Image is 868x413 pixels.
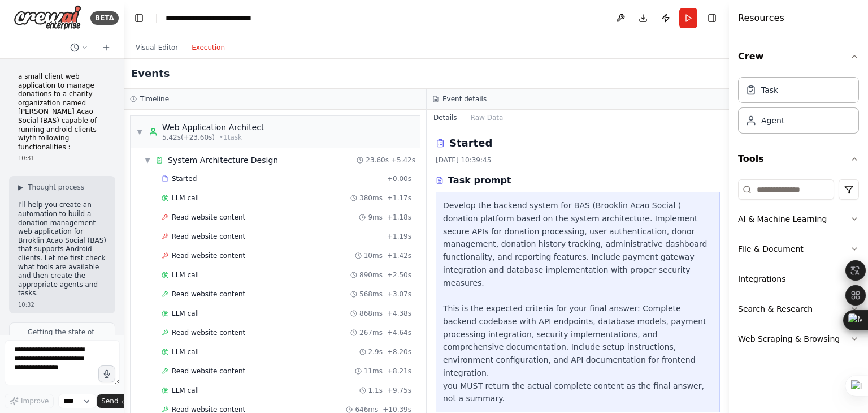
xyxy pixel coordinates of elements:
span: ▶ [18,183,23,192]
span: Send [101,397,118,406]
p: a small client web application to manage donations to a charity organization named [PERSON_NAME] ... [18,72,106,152]
div: 10:31 [18,154,106,162]
span: + 8.20s [387,347,411,356]
div: Develop the backend system for BAS (Brooklin Acao Social ) donation platform based on the system ... [443,199,713,405]
span: ▼ [144,156,151,165]
div: Crew [738,72,859,143]
p: I'll help you create an automation to build a donation management web application for Brroklin Ac... [18,201,106,298]
span: LLM call [172,347,199,356]
span: Read website content [172,367,245,376]
span: 1.1s [368,386,383,395]
h3: Task prompt [448,174,511,187]
span: ▼ [136,127,143,136]
span: 380ms [359,193,383,203]
span: 9ms [368,213,383,222]
button: Visual Editor [129,41,185,54]
span: + 3.07s [387,290,411,299]
div: Agent [761,115,784,126]
span: LLM call [172,386,199,395]
div: 10:32 [18,300,106,309]
button: Details [427,110,464,126]
button: Crew [738,41,859,72]
span: LLM call [172,270,199,279]
span: Read website content [172,290,245,299]
span: + 1.42s [387,251,411,260]
button: Click to speak your automation idea [98,365,115,382]
span: 10ms [364,251,383,260]
span: Thought process [28,183,84,192]
span: Read website content [172,213,245,222]
button: Execution [185,41,232,54]
span: + 0.00s [387,174,411,183]
button: Send [97,394,132,408]
span: Read website content [172,251,245,260]
nav: breadcrumb [166,12,251,24]
button: Search & Research [738,294,859,324]
span: • 1 task [219,133,242,142]
button: Start a new chat [97,41,115,54]
button: Raw Data [464,110,510,126]
div: [DATE] 10:39:45 [436,156,720,165]
span: + 5.42s [391,156,415,165]
span: Started [172,174,197,183]
div: System Architecture Design [168,154,278,166]
span: LLM call [172,309,199,318]
span: Improve [21,397,49,406]
span: 23.60s [366,156,389,165]
span: 568ms [359,290,383,299]
h4: Resources [738,11,784,25]
span: Getting the state of the automation [28,328,106,346]
span: + 8.21s [387,367,411,376]
span: 890ms [359,270,383,279]
h2: Started [449,135,492,151]
h3: Event details [442,94,487,104]
button: Hide left sidebar [131,10,147,26]
button: AI & Machine Learning [738,204,859,234]
button: Improve [5,394,54,408]
h3: Timeline [140,94,169,104]
span: Read website content [172,328,245,337]
span: + 2.50s [387,270,411,279]
button: Integrations [738,264,859,294]
span: LLM call [172,193,199,203]
span: + 1.17s [387,193,411,203]
div: BETA [90,11,119,25]
button: Hide right sidebar [704,10,720,26]
button: Web Scraping & Browsing [738,324,859,354]
h2: Events [131,66,170,81]
button: File & Document [738,234,859,264]
div: Web Application Architect [162,122,264,133]
span: Read website content [172,232,245,241]
img: Logo [14,5,81,31]
button: Tools [738,143,859,175]
span: + 1.19s [387,232,411,241]
div: Tools [738,175,859,363]
button: ▶Thought process [18,183,84,192]
span: + 4.64s [387,328,411,337]
span: 267ms [359,328,383,337]
div: Task [761,84,778,96]
span: 11ms [364,367,383,376]
span: + 1.18s [387,213,411,222]
span: + 4.38s [387,309,411,318]
span: 2.9s [368,347,383,356]
span: 5.42s (+23.60s) [162,133,215,142]
button: Switch to previous chat [66,41,93,54]
span: + 9.75s [387,386,411,395]
span: 868ms [359,309,383,318]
